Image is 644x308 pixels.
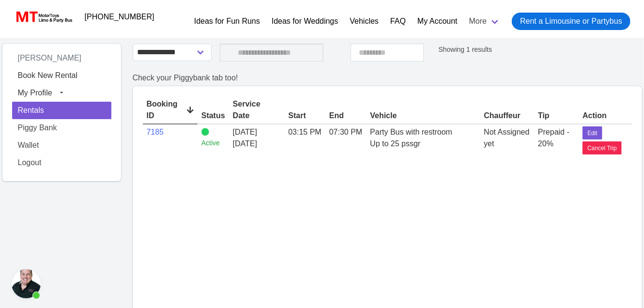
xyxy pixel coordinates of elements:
a: Rent a Limousine or Partybus [512,13,630,30]
div: End [329,110,362,122]
div: Vehicle [370,110,476,122]
span: Party Bus with restroom [370,128,452,136]
a: Rentals [12,102,111,119]
a: FAQ [390,15,406,27]
a: Logout [12,154,111,171]
span: Cancel Trip [587,144,617,153]
span: [DATE] [233,128,257,136]
span: My Profile [18,89,52,97]
button: My Profile [12,84,111,102]
a: [PHONE_NUMBER] [79,7,160,27]
div: Open chat [12,269,41,298]
div: Booking ID [147,98,194,122]
a: Wallet [12,137,111,154]
button: Cancel Trip [583,141,622,154]
div: Action [583,110,631,122]
a: More [463,9,506,34]
span: Up to 25 pssgr [370,139,420,148]
div: Start [288,110,321,122]
small: Showing 1 results [439,46,492,53]
h2: Check your Piggybank tab too! [133,73,642,82]
span: Edit [587,129,598,138]
a: Edit [583,128,602,136]
a: Piggy Bank [12,119,111,137]
span: Not Assigned yet [484,128,529,148]
span: Rent a Limousine or Partybus [520,15,622,27]
span: Prepaid - 20% [538,128,569,148]
img: MotorToys Logo [14,10,73,24]
a: Ideas for Weddings [272,15,338,27]
a: 7185 [147,128,164,136]
div: Tip [538,110,575,122]
span: [PERSON_NAME] [12,50,88,66]
a: Vehicles [350,15,379,27]
div: Service Date [233,98,281,122]
button: Edit [583,126,602,139]
span: [DATE] [233,138,281,150]
a: Ideas for Fun Runs [194,15,260,27]
small: Active [201,138,225,148]
span: 03:15 PM [288,128,321,136]
a: My Account [417,15,458,27]
div: Chauffeur [484,110,530,122]
div: Status [201,110,225,122]
span: 07:30 PM [329,128,362,136]
a: Book New Rental [12,67,111,84]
